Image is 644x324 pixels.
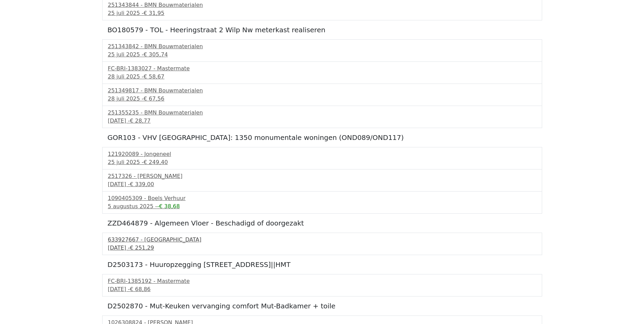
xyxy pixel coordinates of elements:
[108,202,536,211] div: 5 augustus 2025 -
[108,133,537,142] h5: GOR103 - VHV [GEOGRAPHIC_DATA]: 1350 monumentale woningen (OND089/OND117)
[108,87,536,103] a: 251349817 - BMN Bouwmaterialen28 juli 2025 -€ 67,56
[108,87,536,95] div: 251349817 - BMN Bouwmaterialen
[130,181,154,187] span: € 339,00
[144,159,168,165] span: € 249,40
[108,244,536,252] div: [DATE] -
[108,26,537,34] h5: BO180579 - TOL - Heeringstraat 2 Wilp Nw meterkast realiseren
[108,236,536,252] a: 633927667 - [GEOGRAPHIC_DATA][DATE] -€ 251,29
[108,150,536,158] div: 121920089 - Jongeneel
[108,285,536,293] div: [DATE] -
[108,42,536,59] a: 251343842 - BMN Bouwmaterialen25 juli 2025 -€ 305,74
[108,158,536,166] div: 25 juli 2025 -
[108,1,536,9] div: 251343844 - BMN Bouwmaterialen
[108,236,536,244] div: 633927667 - [GEOGRAPHIC_DATA]
[108,51,536,59] div: 25 juli 2025 -
[157,203,180,210] span: -€ 38,68
[144,73,164,80] span: € 58,67
[144,51,168,58] span: € 305,74
[108,194,536,202] div: 1090405309 - Boels Verhuur
[108,9,536,17] div: 25 juli 2025 -
[108,109,536,125] a: 251355235 - BMN Bouwmaterialen[DATE] -€ 28,77
[108,172,536,188] a: 2517326 - [PERSON_NAME][DATE] -€ 339,00
[108,65,536,81] a: FC-BRI-1383027 - Mastermate28 juli 2025 -€ 58,67
[144,95,164,102] span: € 67,56
[108,109,536,117] div: 251355235 - BMN Bouwmaterialen
[108,150,536,166] a: 121920089 - Jongeneel25 juli 2025 -€ 249,40
[108,117,536,125] div: [DATE] -
[130,118,150,124] span: € 28,77
[108,73,536,81] div: 28 juli 2025 -
[108,65,536,73] div: FC-BRI-1383027 - Mastermate
[108,194,536,211] a: 1090405309 - Boels Verhuur5 augustus 2025 --€ 38,68
[108,277,536,293] a: FC-BRI-1385192 - Mastermate[DATE] -€ 68,86
[108,277,536,285] div: FC-BRI-1385192 - Mastermate
[108,260,537,269] h5: D2503173 - Huuropzegging [STREET_ADDRESS]||HMT
[108,180,536,188] div: [DATE] -
[108,1,536,17] a: 251343844 - BMN Bouwmaterialen25 juli 2025 -€ 31,95
[108,172,536,180] div: 2517326 - [PERSON_NAME]
[108,219,537,227] h5: ZZD464879 - Algemeen Vloer - Beschadigd of doorgezakt
[108,95,536,103] div: 28 juli 2025 -
[130,245,154,251] span: € 251,29
[144,10,164,16] span: € 31,95
[130,286,150,292] span: € 68,86
[108,302,537,310] h5: D2502870 - Mut-Keuken vervanging comfort Mut-Badkamer + toile
[108,42,536,51] div: 251343842 - BMN Bouwmaterialen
